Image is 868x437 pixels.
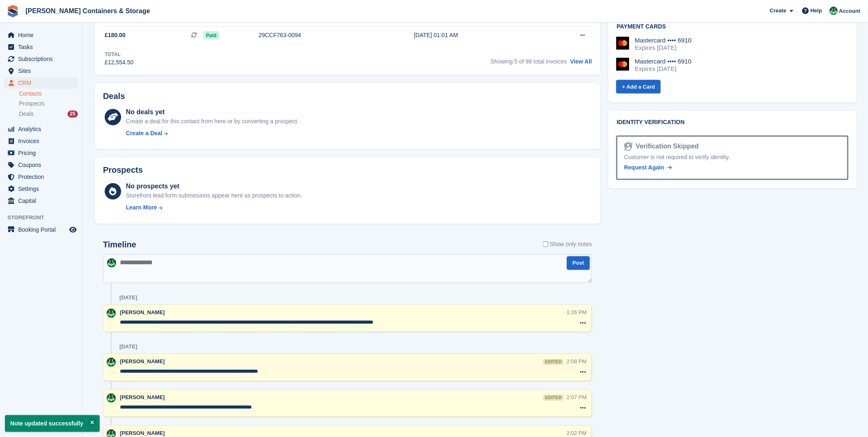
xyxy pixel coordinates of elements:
[105,31,126,40] span: £180.00
[120,359,165,365] span: [PERSON_NAME]
[543,240,548,249] input: Show only notes
[7,5,19,17] img: stora-icon-8386f47178a22dfd0bd8f6a31ec36ba5ce8667c1dd55bd0f319d3a0aa187defe.svg
[4,183,78,195] a: menu
[107,394,116,403] img: Arjun Preetham
[120,310,165,316] span: [PERSON_NAME]
[103,240,136,250] h2: Timeline
[18,65,68,77] span: Sites
[616,37,629,50] img: Mastercard Logo
[18,135,68,147] span: Invoices
[624,142,632,151] img: Identity Verification Ready
[68,110,78,117] div: 25
[107,309,116,318] img: Arjun Preetham
[18,147,68,159] span: Pricing
[126,192,302,200] div: Storefront lead form submissions appear here as prospects to action.
[543,395,563,401] div: edited
[126,117,299,126] div: Create a deal for this contact from here or by converting a prospect.
[19,110,34,118] span: Deals
[126,129,163,138] div: Create a Deal
[4,123,78,135] a: menu
[259,31,384,40] div: 29CCF763-0094
[19,110,78,118] a: Deals 25
[19,100,44,108] span: Prospects
[18,224,68,235] span: Booking Portal
[19,90,78,98] a: Contacts
[105,51,133,58] div: Total
[4,53,78,65] a: menu
[119,344,137,350] div: [DATE]
[624,164,664,171] span: Request Again
[4,29,78,41] a: menu
[120,430,165,437] span: [PERSON_NAME]
[616,80,661,94] a: + Add a Card
[19,99,78,108] a: Prospects
[18,195,68,207] span: Capital
[624,153,840,162] div: Customer is not required to verify identity.
[635,37,692,44] div: Mastercard •••• 6910
[4,135,78,147] a: menu
[4,195,78,207] a: menu
[811,7,822,15] span: Help
[4,159,78,171] a: menu
[617,119,848,126] h2: Identity verification
[770,7,786,15] span: Create
[126,129,299,138] a: Create a Deal
[68,225,78,235] a: Preview store
[18,77,68,89] span: CRM
[103,92,125,101] h2: Deals
[570,58,592,65] a: View All
[7,214,82,222] span: Storefront
[22,4,153,18] a: [PERSON_NAME] Containers & Storage
[18,53,68,65] span: Subscriptions
[120,395,165,401] span: [PERSON_NAME]
[204,31,219,40] span: Paid
[119,295,137,301] div: [DATE]
[126,182,302,192] div: No prospects yet
[103,166,143,175] h2: Prospects
[830,7,838,15] img: Arjun Preetham
[624,164,672,172] a: Request Again
[107,358,116,367] img: Arjun Preetham
[567,358,587,366] div: 2:08 PM
[4,147,78,159] a: menu
[635,65,692,73] div: Expires [DATE]
[491,58,567,65] span: Showing 5 of 98 total invoices
[107,258,116,268] img: Arjun Preetham
[4,41,78,53] a: menu
[633,142,699,152] div: Verification Skipped
[5,415,100,432] p: Note updated successfully
[543,240,592,249] label: Show only notes
[126,204,157,212] div: Learn More
[567,394,587,402] div: 2:07 PM
[18,29,68,41] span: Home
[567,309,587,317] div: 1:26 PM
[4,171,78,183] a: menu
[126,204,302,212] a: Learn More
[18,41,68,53] span: Tasks
[414,31,542,40] div: [DATE] 01:01 AM
[18,123,68,135] span: Analytics
[4,65,78,77] a: menu
[617,23,848,30] h2: Payment cards
[126,107,299,117] div: No deals yet
[18,171,68,183] span: Protection
[4,77,78,89] a: menu
[105,58,133,67] div: £12,554.50
[18,159,68,171] span: Coupons
[567,256,590,270] button: Post
[18,183,68,195] span: Settings
[4,224,78,235] a: menu
[635,58,692,65] div: Mastercard •••• 6910
[616,58,629,71] img: Mastercard Logo
[635,44,692,52] div: Expires [DATE]
[543,359,563,365] div: edited
[839,7,861,15] span: Account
